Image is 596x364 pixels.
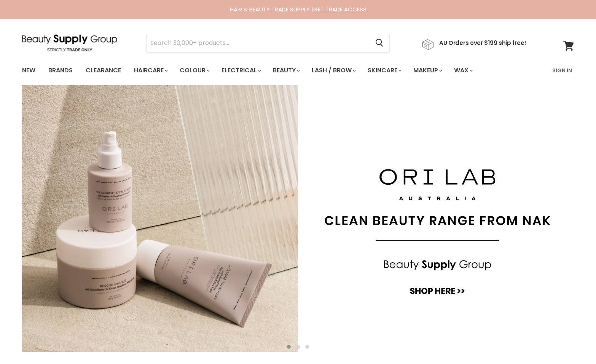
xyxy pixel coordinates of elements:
[267,62,304,78] a: Beauty
[147,34,369,52] input: Search
[16,62,41,78] a: New
[548,62,577,78] a: Sign In
[306,62,360,78] a: Lash / Brow
[13,59,583,81] nav: Main
[43,62,78,78] a: Brands
[369,34,389,52] button: Search
[448,62,477,78] a: Wax
[408,62,447,78] a: Makeup
[362,62,406,78] a: Skincare
[174,62,214,78] a: Colour
[216,62,266,78] a: Electrical
[128,62,172,78] a: Haircare
[80,62,127,78] a: Clearance
[313,5,367,13] a: GET TRADE ACCESS
[146,34,390,52] form: Product
[16,59,513,81] ul: Main menu
[13,6,583,13] div: HAIR & BEAUTY TRADE SUPPLY |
